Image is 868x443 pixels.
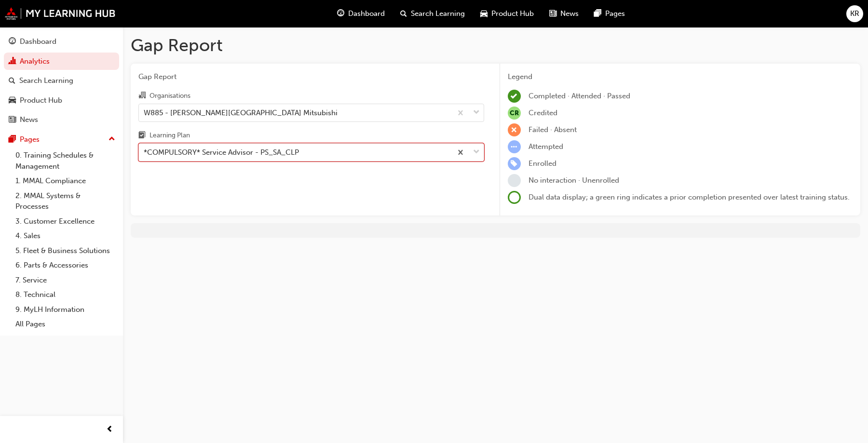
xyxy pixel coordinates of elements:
[144,147,299,158] div: *COMPULSORY* Service Advisor - PS_SA_CLP
[529,142,563,151] span: Attempted
[149,91,190,101] div: Organisations
[12,258,119,273] a: 6. Parts & Accessories
[4,72,119,90] a: Search Learning
[846,5,863,22] button: KR
[473,4,542,24] a: car-iconProduct Hub
[4,92,119,109] a: Product Hub
[12,287,119,302] a: 8. Technical
[529,193,850,201] span: Dual data display; a green ring indicates a prior completion presented over latest training status.
[529,176,619,185] span: No interaction · Unenrolled
[549,8,556,20] span: news-icon
[138,132,146,140] span: learningplan-icon
[12,302,119,317] a: 9. MyLH Information
[20,114,38,125] div: News
[131,35,860,56] h1: Gap Report
[4,131,119,148] button: Pages
[12,317,119,332] a: All Pages
[508,157,521,170] span: learningRecordVerb_ENROLL-icon
[529,125,577,134] span: Failed · Absent
[508,123,521,136] span: learningRecordVerb_FAIL-icon
[5,7,116,20] img: mmal
[20,36,56,47] div: Dashboard
[508,90,521,103] span: learningRecordVerb_COMPLETE-icon
[12,243,119,258] a: 5. Fleet & Business Solutions
[12,228,119,243] a: 4. Sales
[529,92,630,100] span: Completed · Attended · Passed
[9,77,15,85] span: search-icon
[850,8,859,19] span: KR
[20,134,40,145] div: Pages
[106,424,113,436] span: prev-icon
[594,8,601,20] span: pages-icon
[9,38,16,46] span: guage-icon
[348,8,385,19] span: Dashboard
[19,75,73,86] div: Search Learning
[473,146,480,159] span: down-icon
[529,159,556,168] span: Enrolled
[4,111,119,129] a: News
[560,8,579,19] span: News
[20,95,62,106] div: Product Hub
[508,107,521,120] span: null-icon
[12,214,119,229] a: 3. Customer Excellence
[542,4,586,24] a: news-iconNews
[393,4,473,24] a: search-iconSearch Learning
[12,174,119,188] a: 1. MMAL Compliance
[108,133,115,146] span: up-icon
[9,57,16,66] span: chart-icon
[138,71,484,82] span: Gap Report
[12,188,119,214] a: 2. MMAL Systems & Processes
[138,92,146,100] span: organisation-icon
[337,8,344,20] span: guage-icon
[473,107,480,119] span: down-icon
[4,53,119,70] a: Analytics
[144,107,338,118] div: W885 - [PERSON_NAME][GEOGRAPHIC_DATA] Mitsubishi
[4,33,119,51] a: Dashboard
[4,31,119,131] button: DashboardAnalyticsSearch LearningProduct HubNews
[491,8,534,19] span: Product Hub
[400,8,407,20] span: search-icon
[529,108,557,117] span: Credited
[12,148,119,174] a: 0. Training Schedules & Management
[480,8,488,20] span: car-icon
[9,135,16,144] span: pages-icon
[329,4,393,24] a: guage-iconDashboard
[508,174,521,187] span: learningRecordVerb_NONE-icon
[411,8,465,19] span: Search Learning
[508,71,853,82] div: Legend
[149,131,190,140] div: Learning Plan
[9,96,16,105] span: car-icon
[12,273,119,288] a: 7. Service
[9,116,16,124] span: news-icon
[586,4,633,24] a: pages-iconPages
[508,140,521,153] span: learningRecordVerb_ATTEMPT-icon
[605,8,625,19] span: Pages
